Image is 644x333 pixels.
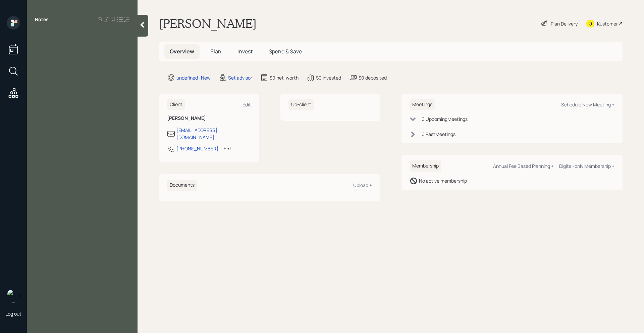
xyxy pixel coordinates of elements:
[224,145,232,152] div: EST
[316,74,341,81] div: $0 invested
[359,74,387,81] div: $0 deposited
[210,48,221,55] span: Plan
[35,16,49,23] label: Notes
[269,48,302,55] span: Spend & Save
[422,115,468,123] div: 0 Upcoming Meeting s
[410,160,441,172] h6: Membership
[167,180,197,191] h6: Documents
[270,74,299,81] div: $0 net-worth
[559,163,614,169] div: Digital-only Membership +
[167,115,251,121] h6: [PERSON_NAME]
[176,145,218,152] div: [PHONE_NUMBER]
[410,99,435,110] h6: Meetings
[159,16,257,31] h1: [PERSON_NAME]
[228,74,252,81] div: Set advisor
[7,289,20,302] img: retirable_logo.png
[288,99,314,110] h6: Co-client
[176,74,211,81] div: undefined · New
[353,182,372,188] div: Upload +
[493,163,554,169] div: Annual Fee Based Planning +
[561,101,614,108] div: Schedule New Meeting +
[176,127,251,141] div: [EMAIL_ADDRESS][DOMAIN_NAME]
[419,177,467,184] div: No active membership
[170,48,194,55] span: Overview
[422,131,455,138] div: 0 Past Meeting s
[243,101,251,108] div: Edit
[167,99,185,110] h6: Client
[5,311,21,317] div: Log out
[237,48,253,55] span: Invest
[597,20,618,27] div: Kustomer
[551,20,578,27] div: Plan Delivery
